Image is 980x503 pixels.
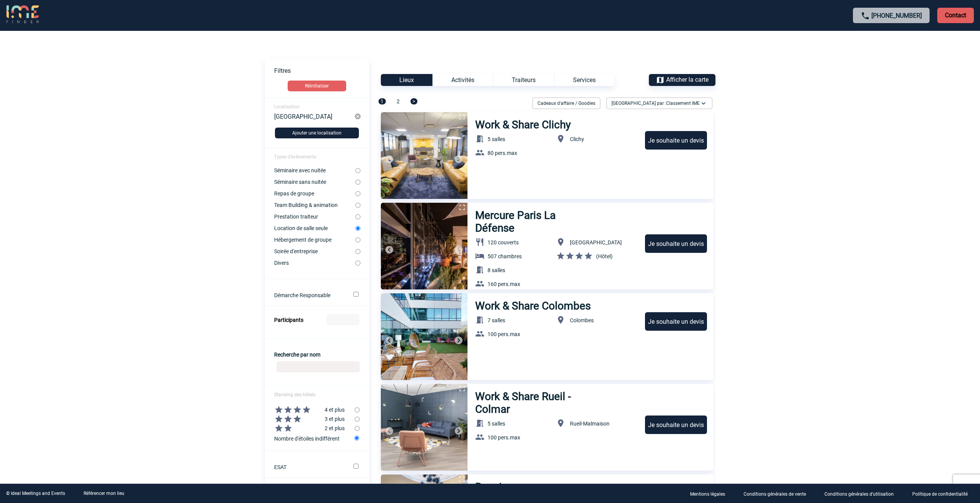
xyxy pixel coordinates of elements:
[487,331,520,337] span: 100 pers.max
[475,237,484,247] img: baseline_restaurant_white_24dp-b.png
[570,239,622,246] span: [GEOGRAPHIC_DATA]
[666,101,700,106] span: Classement IME
[556,134,565,143] img: baseline_location_on_white_24dp-b.png
[274,433,355,443] label: Nombre d'étoiles indifférent
[353,292,358,297] input: Démarche Responsable
[529,98,603,109] div: Filtrer sur Cadeaux d'affaire / Goodies
[288,81,346,91] button: Réinitialiser
[487,421,505,427] span: 5 salles
[265,414,355,424] label: 3 et plus
[274,190,355,197] label: Repas de groupe
[274,202,355,208] label: Team Building & animation
[410,98,417,104] span: >
[6,491,65,496] div: © Ideal Meetings and Events
[487,317,505,323] span: 7 salles
[381,293,467,380] img: 1.jpg
[611,99,700,107] span: [GEOGRAPHIC_DATA] par :
[274,352,320,358] label: Recherche par nom
[381,203,467,289] img: 1.jpg
[861,11,870,20] img: call-24-px.png
[666,76,709,83] span: Afficher la carte
[475,279,484,288] img: baseline_group_white_24dp-b.png
[274,317,303,323] label: Participants
[475,299,591,312] h3: Work & Share Colombes
[596,253,613,259] span: (Hôtel)
[475,390,608,416] h3: Work & Share Rueil - Colmar
[684,490,737,497] a: Mentions légales
[645,312,707,331] div: Je souhaite un devis
[475,209,598,234] h3: Mercure Paris La Défense
[570,136,584,142] span: Clichy
[487,253,522,259] span: 507 chambres
[487,434,520,441] span: 100 pers.max
[397,98,400,104] span: 2
[274,292,343,298] label: Démarche Responsable
[274,104,300,109] span: Localisation
[381,112,467,199] img: 1.jpg
[475,265,484,274] img: baseline_meeting_room_white_24dp-b.png
[487,267,505,273] span: 8 salles
[554,74,614,86] div: Services
[818,490,906,497] a: Conditions générales d'utilisation
[265,405,355,414] label: 4 et plus
[84,491,124,496] a: Référencer mon lieu
[475,432,484,442] img: baseline_group_white_24dp-b.png
[475,419,484,428] img: baseline_meeting_room_white_24dp-b.png
[475,148,484,157] img: baseline_group_white_24dp-b.png
[744,491,806,497] p: Conditions générales de vente
[274,260,355,266] label: Divers
[493,74,554,86] div: Traiteurs
[274,237,355,243] label: Hébergement de groupe
[274,392,315,397] span: Standing des hôtels
[274,225,355,231] label: Location de salle seule
[570,421,610,427] span: Rueil-Malmaison
[475,118,572,131] h3: Work & Share Clichy
[645,234,707,253] div: Je souhaite un devis
[274,214,355,220] label: Prestation traiteur
[354,113,361,120] img: cancel-24-px-g.png
[487,239,519,246] span: 120 couverts
[274,67,369,74] p: Filtres
[274,113,355,120] div: [GEOGRAPHIC_DATA]
[487,136,505,142] span: 5 salles
[645,416,707,434] div: Je souhaite un devis
[274,464,343,470] label: ESAT
[937,8,974,23] p: Contact
[487,150,517,156] span: 80 pers.max
[432,74,493,86] div: Activités
[824,491,894,497] p: Conditions générales d'utilisation
[274,167,355,173] label: Séminaire avec nuitée
[475,315,484,325] img: baseline_meeting_room_white_24dp-b.png
[274,179,355,185] label: Séminaire sans nuitée
[700,99,707,107] img: baseline_expand_more_white_24dp-b.png
[556,315,565,325] img: baseline_location_on_white_24dp-b.png
[274,154,318,160] span: Types d'évènements :
[645,131,707,150] div: Je souhaite un devis
[265,81,369,91] a: Réinitialiser
[379,98,386,104] span: 1
[570,317,594,323] span: Colombes
[475,329,484,338] img: baseline_group_white_24dp-b.png
[265,424,355,433] label: 2 et plus
[556,419,565,428] img: baseline_location_on_white_24dp-b.png
[690,491,725,497] p: Mentions légales
[912,491,968,497] p: Politique de confidentialité
[533,98,600,109] div: Cadeaux d'affaire / Goodies
[871,12,922,19] a: [PHONE_NUMBER]
[906,490,980,497] a: Politique de confidentialité
[475,251,484,261] img: baseline_hotel_white_24dp-b.png
[556,237,565,247] img: baseline_location_on_white_24dp-b.png
[737,490,818,497] a: Conditions générales de vente
[475,134,484,143] img: baseline_meeting_room_white_24dp-b.png
[274,248,355,254] label: Soirée d'entreprise
[381,74,432,86] div: Lieux
[487,281,520,287] span: 160 pers.max
[381,384,467,471] img: 1.jpg
[275,128,359,138] button: Ajouter une localisation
